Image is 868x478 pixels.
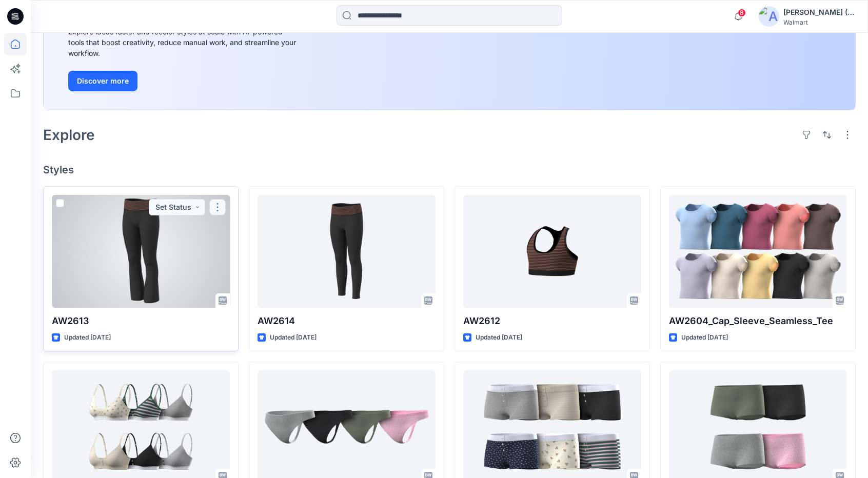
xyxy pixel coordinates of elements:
[738,9,746,17] span: 8
[463,314,641,328] p: AW2612
[669,195,847,308] a: AW2604_Cap_Sleeve_Seamless_Tee
[68,71,299,91] a: Discover more
[68,26,299,58] div: Explore ideas faster and recolor styles at scale with AI-powered tools that boost creativity, red...
[783,18,855,26] div: Walmart
[476,332,522,343] p: Updated [DATE]
[681,332,728,343] p: Updated [DATE]
[52,314,230,328] p: AW2613
[258,195,436,308] a: AW2614
[669,314,847,328] p: AW2604_Cap_Sleeve_Seamless_Tee
[759,6,779,27] img: avatar
[270,332,317,343] p: Updated [DATE]
[43,127,95,143] h2: Explore
[52,195,230,308] a: AW2613
[783,6,855,18] div: [PERSON_NAME] (Delta Galil)
[463,195,641,308] a: AW2612
[43,164,856,176] h4: Styles
[64,332,111,343] p: Updated [DATE]
[68,71,137,91] button: Discover more
[258,314,436,328] p: AW2614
